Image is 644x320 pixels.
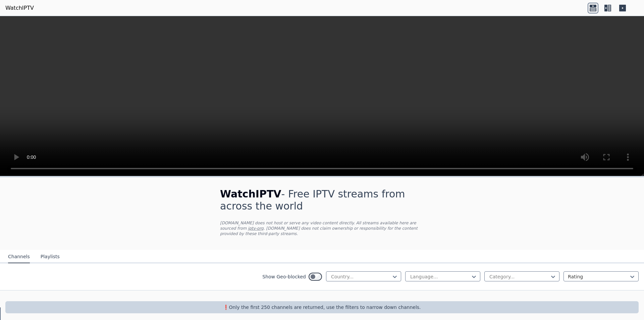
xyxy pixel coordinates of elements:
span: WatchIPTV [220,188,281,200]
h1: - Free IPTV streams from across the world [220,188,424,212]
button: Playlists [41,250,60,263]
a: iptv-org [248,226,264,231]
label: Show Geo-blocked [262,273,306,280]
a: WatchIPTV [5,4,34,12]
button: Channels [8,250,30,263]
p: [DOMAIN_NAME] does not host or serve any video content directly. All streams available here are s... [220,220,424,236]
p: ❗️Only the first 250 channels are returned, use the filters to narrow down channels. [8,304,636,311]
